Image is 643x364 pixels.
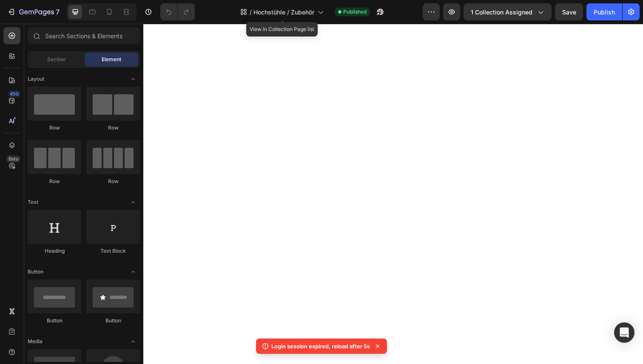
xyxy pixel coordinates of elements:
[271,342,370,350] p: Login session expired, reload after 5s
[56,7,60,17] p: 7
[555,3,583,20] button: Save
[471,8,532,17] span: 1 collection assigned
[28,178,81,185] div: Row
[28,75,44,83] span: Layout
[343,8,367,16] span: Published
[3,3,63,20] button: 7
[86,247,140,255] div: Text Block
[28,198,38,206] span: Text
[28,247,81,255] div: Heading
[464,3,552,20] button: 1 collection assigned
[28,268,43,276] span: Button
[8,90,20,97] div: 450
[28,124,81,132] div: Row
[86,178,140,185] div: Row
[253,8,314,17] span: Hochstühle / Zubehör
[250,8,252,17] span: /
[594,8,615,17] div: Publish
[160,3,195,20] div: Undo/Redo
[126,195,140,209] span: Toggle open
[47,56,65,63] span: Section
[562,8,576,16] span: Save
[28,27,140,44] input: Search Sections & Elements
[86,124,140,132] div: Row
[126,265,140,279] span: Toggle open
[28,317,81,324] div: Button
[102,56,121,63] span: Element
[6,155,20,162] div: Beta
[614,322,634,343] div: Open Intercom Messenger
[28,338,43,345] span: Media
[126,335,140,348] span: Toggle open
[86,317,140,324] div: Button
[586,3,622,20] button: Publish
[143,24,643,364] iframe: Design area
[126,72,140,86] span: Toggle open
